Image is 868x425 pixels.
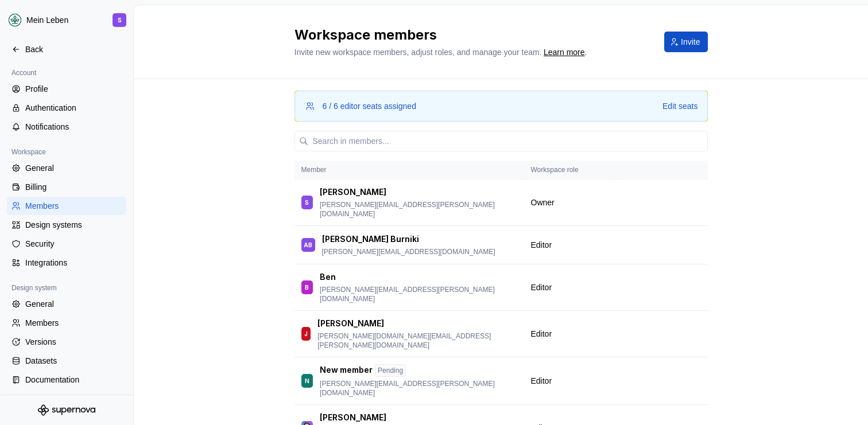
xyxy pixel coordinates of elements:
[25,121,122,132] div: Notifications
[320,379,517,397] p: [PERSON_NAME][EMAIL_ADDRESS][PERSON_NAME][DOMAIN_NAME]
[25,317,122,329] div: Members
[25,200,122,212] div: Members
[7,118,126,136] a: Notifications
[7,159,126,177] a: General
[7,314,126,332] a: Members
[524,161,617,180] th: Workspace role
[317,318,384,329] p: [PERSON_NAME]
[531,239,552,251] span: Editor
[544,46,585,58] a: Learn more
[375,364,406,377] div: Pending
[304,328,308,340] div: J
[531,375,552,387] span: Editor
[7,254,126,272] a: Integrations
[25,162,122,174] div: General
[118,15,122,25] div: S
[25,238,122,249] div: Security
[7,281,61,295] div: Design system
[25,298,122,310] div: General
[25,355,122,366] div: Datasets
[662,100,697,112] button: Edit seats
[7,145,51,159] div: Workspace
[7,352,126,370] a: Datasets
[681,36,700,48] span: Invite
[323,100,416,112] div: 6 / 6 editor seats assigned
[7,80,126,98] a: Profile
[25,102,122,114] div: Authentication
[304,239,312,251] div: AB
[294,26,651,44] h2: Workspace members
[294,48,542,57] span: Invite new workspace members, adjust roles, and manage your team.
[317,332,517,350] p: [PERSON_NAME][DOMAIN_NAME][EMAIL_ADDRESS][PERSON_NAME][DOMAIN_NAME]
[531,282,552,293] span: Editor
[7,333,126,351] a: Versions
[7,216,126,234] a: Design systems
[320,412,386,423] p: [PERSON_NAME]
[25,336,122,348] div: Versions
[7,40,126,59] a: Back
[25,257,122,268] div: Integrations
[7,371,126,389] a: Documentation
[305,375,309,387] div: N
[25,374,122,385] div: Documentation
[531,197,555,208] span: Owner
[25,83,122,95] div: Profile
[7,99,126,117] a: Authentication
[2,7,131,33] button: Mein LebenS
[322,247,495,256] p: [PERSON_NAME][EMAIL_ADDRESS][DOMAIN_NAME]
[8,13,22,27] img: df5db9ef-aba0-4771-bf51-9763b7497661.png
[531,328,552,340] span: Editor
[305,197,309,208] div: S
[7,295,126,313] a: General
[26,14,68,26] div: Mein Leben
[294,161,524,180] th: Member
[25,44,122,55] div: Back
[25,219,122,231] div: Design systems
[7,66,41,80] div: Account
[320,271,336,283] p: Ben
[7,178,126,196] a: Billing
[25,181,122,193] div: Billing
[542,49,587,57] span: .
[7,235,126,253] a: Security
[308,131,708,151] input: Search in members...
[320,285,517,303] p: [PERSON_NAME][EMAIL_ADDRESS][PERSON_NAME][DOMAIN_NAME]
[7,197,126,215] a: Members
[322,233,419,245] p: [PERSON_NAME] Burniki
[664,32,707,52] button: Invite
[305,282,309,293] div: B
[320,186,386,198] p: [PERSON_NAME]
[320,200,517,219] p: [PERSON_NAME][EMAIL_ADDRESS][PERSON_NAME][DOMAIN_NAME]
[38,404,95,416] svg: Supernova Logo
[320,364,373,377] p: New member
